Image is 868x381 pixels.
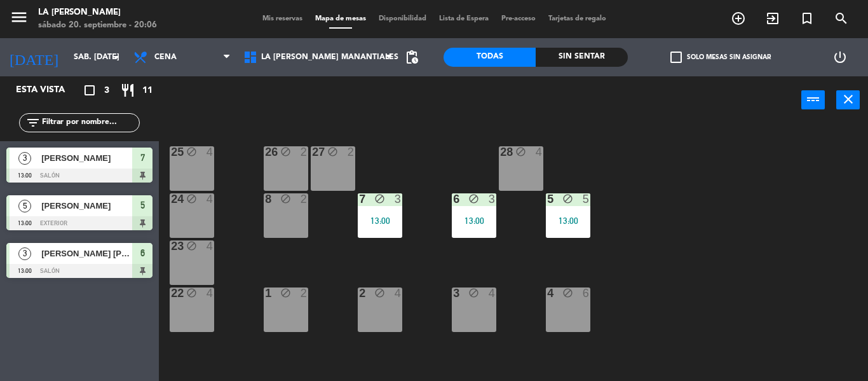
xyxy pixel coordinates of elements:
span: 7 [140,150,145,165]
div: 3 [489,193,496,205]
div: Todas [444,48,536,67]
div: 25 [171,146,172,158]
i: arrow_drop_down [109,50,124,65]
div: 22 [171,287,172,299]
i: block [562,287,573,298]
span: 11 [142,83,153,98]
span: Mis reservas [256,15,309,22]
div: 4 [536,146,543,158]
i: restaurant [120,83,135,98]
div: 3 [453,287,454,299]
button: close [836,90,860,109]
div: 2 [301,146,308,158]
div: LA [PERSON_NAME] [38,6,157,19]
button: power_input [801,90,825,109]
i: block [186,287,197,298]
i: filter_list [25,115,41,130]
span: Disponibilidad [372,15,433,22]
i: block [186,240,197,251]
i: block [280,193,291,204]
i: exit_to_app [765,11,780,26]
span: 3 [104,83,109,98]
div: 4 [207,193,214,205]
div: 4 [395,287,402,299]
span: 6 [140,246,145,261]
span: Tarjetas de regalo [542,15,613,22]
i: block [186,146,197,157]
span: 3 [18,152,31,165]
div: 2 [301,193,308,205]
div: 27 [312,146,313,158]
span: Cena [154,53,177,62]
span: 5 [18,200,31,212]
div: Sin sentar [536,48,628,67]
i: search [834,11,849,26]
input: Filtrar por nombre... [41,116,139,130]
span: Mapa de mesas [309,15,372,22]
span: 3 [18,247,31,260]
span: pending_actions [404,50,419,65]
div: 4 [207,146,214,158]
div: 24 [171,193,172,205]
div: 13:00 [452,216,496,225]
i: block [374,287,385,298]
div: 2 [301,287,308,299]
div: 23 [171,240,172,252]
span: [PERSON_NAME] [41,151,132,165]
div: 4 [207,287,214,299]
div: 8 [265,193,266,205]
label: Solo mesas sin asignar [670,52,771,63]
div: 1 [265,287,266,299]
i: block [468,287,479,298]
div: 2 [348,146,355,158]
i: menu [10,8,29,27]
i: block [327,146,338,157]
span: Lista de Espera [433,15,495,22]
i: crop_square [82,83,97,98]
div: 3 [395,193,402,205]
div: 13:00 [546,216,590,225]
i: close [841,92,856,107]
i: power_settings_new [832,50,848,65]
i: block [186,193,197,204]
i: block [374,193,385,204]
div: 6 [453,193,454,205]
i: block [562,193,573,204]
div: 4 [489,287,496,299]
span: [PERSON_NAME] [PERSON_NAME] [41,247,132,260]
button: menu [10,8,29,31]
div: 4 [207,240,214,252]
i: block [280,287,291,298]
span: [PERSON_NAME] [41,199,132,212]
span: Pre-acceso [495,15,542,22]
div: 7 [359,193,360,205]
i: power_input [806,92,821,107]
span: La [PERSON_NAME] Manantiales [261,53,398,62]
div: 2 [359,287,360,299]
div: 5 [583,193,590,205]
span: 5 [140,198,145,213]
i: block [280,146,291,157]
i: turned_in_not [799,11,815,26]
i: add_circle_outline [731,11,746,26]
div: Esta vista [6,83,92,98]
div: sábado 20. septiembre - 20:06 [38,19,157,32]
div: 26 [265,146,266,158]
div: 6 [583,287,590,299]
span: check_box_outline_blank [670,52,682,63]
div: 13:00 [358,216,402,225]
i: block [515,146,526,157]
i: block [468,193,479,204]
